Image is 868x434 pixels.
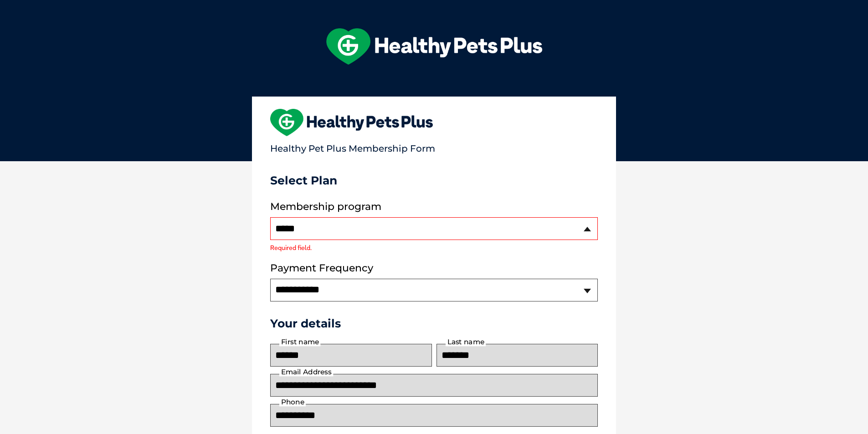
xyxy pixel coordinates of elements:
label: First name [279,338,320,346]
label: Payment Frequency [270,262,373,274]
label: Membership program [270,201,598,213]
p: Healthy Pet Plus Membership Form [270,139,598,154]
label: Required field. [270,245,598,251]
img: hpp-logo-landscape-green-white.png [326,28,542,65]
label: Phone [279,398,306,406]
h3: Your details [270,317,598,330]
h3: Select Plan [270,174,598,187]
label: Email Address [279,368,333,376]
label: Last name [446,338,486,346]
img: heart-shape-hpp-logo-large.png [270,109,433,136]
